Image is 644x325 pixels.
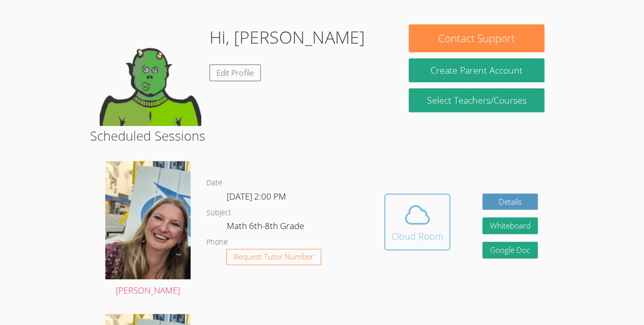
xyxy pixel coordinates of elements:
[209,64,261,81] a: Edit Profile
[482,242,538,258] a: Google Doc
[90,126,554,145] h2: Scheduled Sessions
[100,24,201,126] img: default.png
[105,161,191,298] a: [PERSON_NAME]
[226,219,305,236] dd: Math 6th-8th Grade
[391,229,443,243] div: Cloud Room
[206,207,231,219] dt: Subject
[482,217,538,234] button: Whiteboard
[409,88,545,112] a: Select Teachers/Courses
[384,193,450,250] button: Cloud Room
[206,236,227,249] dt: Phone
[226,249,321,266] button: Request Tutor Number
[409,58,545,82] button: Create Parent Account
[409,24,545,52] button: Contact Support
[209,24,365,50] h1: Hi, [PERSON_NAME]
[482,193,538,210] a: Details
[234,253,314,261] span: Request Tutor Number
[206,177,222,189] dt: Date
[105,161,191,279] img: sarah.png
[226,190,286,202] span: [DATE] 2:00 PM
